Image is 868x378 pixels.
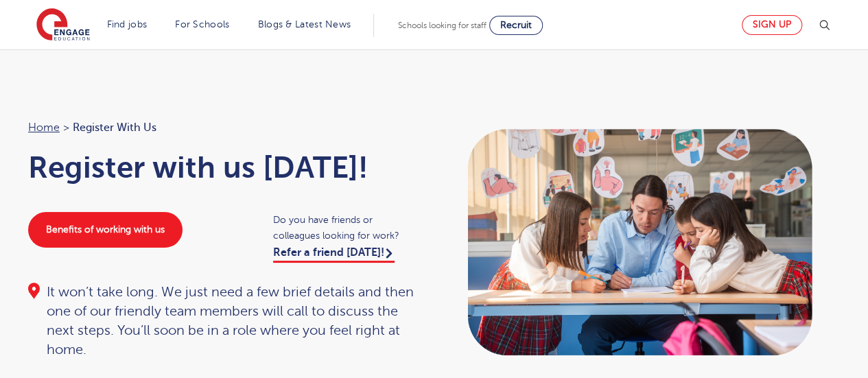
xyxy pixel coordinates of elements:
[28,283,421,359] div: It won’t take long. We just need a few brief details and then one of our friendly team members wi...
[73,119,156,137] span: Register with us
[273,246,395,263] a: Refer a friend [DATE]!
[28,119,421,137] nav: breadcrumb
[273,212,421,244] span: Do you have friends or colleagues looking for work?
[258,19,351,29] a: Blogs & Latest News
[500,20,532,30] span: Recruit
[489,16,543,35] a: Recruit
[742,15,802,35] a: Sign up
[28,121,60,134] a: Home
[63,121,69,134] span: >
[107,19,148,29] a: Find jobs
[398,21,486,30] span: Schools looking for staff
[28,150,421,185] h1: Register with us [DATE]!
[175,19,229,29] a: For Schools
[28,212,183,248] a: Benefits of working with us
[36,8,90,43] img: Engage Education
